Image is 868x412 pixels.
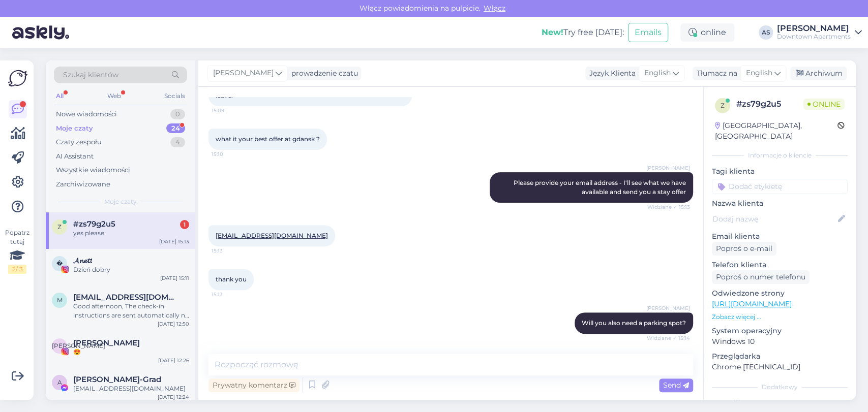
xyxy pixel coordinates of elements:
span: z [721,102,725,109]
p: Telefon klienta [712,260,848,270]
div: Dzień dobry [73,265,189,274]
div: 1 [180,220,189,229]
input: Dodać etykietę [712,179,848,194]
div: [GEOGRAPHIC_DATA], [GEOGRAPHIC_DATA] [715,120,837,142]
span: [PERSON_NAME] [646,304,690,312]
div: Czaty zespołu [56,137,102,147]
div: Downtown Apartments [777,33,851,41]
div: [PERSON_NAME] [777,24,851,33]
div: AS [759,25,773,40]
input: Dodaj nazwę [712,213,836,225]
div: [DATE] 12:26 [158,357,189,364]
a: [EMAIL_ADDRESS][DOMAIN_NAME] [216,232,328,239]
span: #zs79g2u5 [73,219,115,229]
span: [PERSON_NAME] [52,342,105,350]
p: Odwiedzone strony [712,288,848,299]
div: 24 [166,123,185,134]
span: Włącz [481,4,508,13]
span: Widziane ✓ 15:14 [647,334,690,342]
div: Good afternoon, The check-in instructions are sent automatically no later than 3:00 p.m. via both... [73,302,189,320]
p: Przeglądarka [712,351,848,362]
b: New! [542,27,563,37]
div: Wszystkie wiadomości [56,165,130,175]
div: Dodatkowy [712,383,848,392]
div: yes please. [73,229,189,238]
span: Widziane ✓ 15:13 [647,203,690,211]
span: [PERSON_NAME] [646,164,690,172]
div: # zs79g2u5 [736,98,803,110]
p: Tagi klienta [712,166,848,177]
div: 4 [170,137,185,147]
div: Prywatny komentarz [208,378,300,392]
span: Szukaj klientów [63,70,118,80]
div: All [54,89,66,103]
div: 😍 [73,347,189,357]
div: [DATE] 12:24 [158,393,189,401]
div: online [680,23,734,42]
div: Moje czaty [56,123,93,134]
div: 2 / 3 [8,265,26,274]
span: Agata Flejszar-Grad [73,375,161,384]
div: Poproś o e-mail [712,242,776,256]
div: Tłumacz na [693,68,737,79]
div: AI Assistant [56,151,94,162]
button: Emails [628,23,668,42]
span: 𝓐𝓷𝓮𝓽𝓽 [73,256,92,265]
div: Archiwum [790,67,847,80]
p: System operacyjny [712,326,848,336]
p: Zobacz więcej ... [712,312,848,322]
span: 15:13 [212,291,250,298]
span: Send [663,381,689,390]
span: [PERSON_NAME] [213,68,274,79]
div: Poproś o numer telefonu [712,270,810,284]
span: A [57,378,62,386]
img: Askly Logo [8,69,27,88]
div: Socials [162,89,187,103]
span: Please provide your email address - I'll see what we have available and send you a stay offer [514,179,687,196]
div: [DATE] 15:11 [160,274,189,282]
span: 15:10 [212,150,250,158]
div: [DATE] 15:13 [159,238,189,245]
a: [PERSON_NAME]Downtown Apartments [777,24,862,41]
div: [DATE] 12:50 [158,320,189,328]
p: Notatki [712,398,848,408]
span: m [57,296,63,304]
div: [EMAIL_ADDRESS][DOMAIN_NAME] [73,384,189,393]
div: 0 [170,109,185,119]
div: Zarchiwizowane [56,179,110,189]
div: Informacje o kliencie [712,151,848,160]
span: mariavikktorovna@gmail.com [73,293,179,302]
p: Chrome [TECHNICAL_ID] [712,362,848,372]
p: Windows 10 [712,336,848,347]
span: Will you also need a parking spot? [582,319,686,327]
span: z [57,223,62,231]
div: Język Klienta [585,68,636,79]
span: Лариса Гай [73,338,140,347]
span: 15:09 [212,107,250,114]
div: Web [105,89,123,103]
span: English [644,68,671,79]
span: 15:13 [212,247,250,255]
p: Nazwa klienta [712,198,848,209]
div: Try free [DATE]: [542,26,624,39]
span: � [56,260,63,267]
span: what it your best offer at gdansk ? [216,135,320,143]
span: Moje czaty [104,197,137,206]
div: Popatrz tutaj [8,228,26,274]
span: Online [803,99,845,110]
div: prowadzenie czatu [287,68,358,79]
div: Nowe wiadomości [56,109,117,119]
span: thank you [216,275,247,283]
a: [URL][DOMAIN_NAME] [712,299,792,308]
p: Email klienta [712,231,848,242]
span: English [746,68,772,79]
